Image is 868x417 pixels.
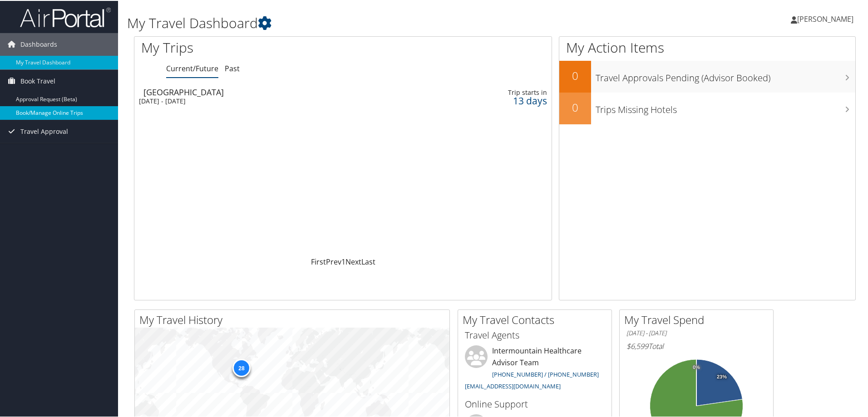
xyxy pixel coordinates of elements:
a: Next [345,256,361,266]
h2: 0 [559,67,591,83]
h3: Travel Agents [465,328,605,341]
tspan: 0% [693,364,700,369]
div: [GEOGRAPHIC_DATA] [143,87,402,95]
a: Current/Future [166,63,218,73]
a: 1 [341,256,345,266]
h6: [DATE] - [DATE] [626,328,766,337]
li: Intermountain Healthcare Advisor Team [460,344,609,393]
span: $6,599 [626,340,648,350]
a: [EMAIL_ADDRESS][DOMAIN_NAME] [465,381,561,389]
h2: 0 [559,99,591,114]
h1: My Trips [141,37,371,56]
span: Dashboards [20,32,57,55]
a: [PERSON_NAME] [791,5,863,32]
h2: My Travel Spend [624,311,773,327]
a: Prev [326,256,341,266]
div: [DATE] - [DATE] [139,96,398,104]
h1: My Travel Dashboard [127,13,617,32]
span: Travel Approval [20,119,68,142]
div: Trip starts in [454,88,547,96]
h6: Total [626,340,766,350]
div: 13 days [454,96,547,104]
span: [PERSON_NAME] [797,13,853,23]
h2: My Travel History [139,311,449,327]
img: airportal-logo.png [20,6,111,27]
h3: Trips Missing Hotels [596,98,855,115]
a: First [311,256,326,266]
h1: My Action Items [559,37,855,56]
h2: My Travel Contacts [463,311,612,327]
div: 28 [232,358,250,376]
a: 0Trips Missing Hotels [559,92,855,123]
h3: Online Support [465,397,605,410]
a: Last [361,256,375,266]
a: [PHONE_NUMBER] / [PHONE_NUMBER] [492,369,599,378]
h3: Travel Approvals Pending (Advisor Booked) [596,66,855,83]
tspan: 23% [717,373,727,379]
a: Past [225,63,240,73]
a: 0Travel Approvals Pending (Advisor Booked) [559,60,855,92]
span: Book Travel [20,69,55,92]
